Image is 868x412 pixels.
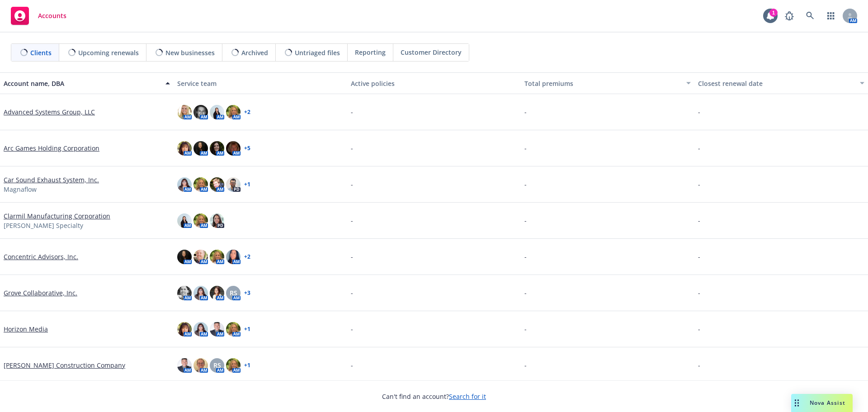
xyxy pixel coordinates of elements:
[524,143,527,153] span: -
[244,146,250,151] a: + 5
[4,79,160,88] div: Account name, DBA
[177,141,192,156] img: photo
[210,177,224,192] img: photo
[193,358,208,373] img: photo
[193,213,208,228] img: photo
[521,72,694,94] button: Total premiums
[4,252,78,261] a: Concentric Advisors, Inc.
[241,48,268,57] span: Archived
[351,180,353,189] span: -
[4,360,125,370] a: [PERSON_NAME] Construction Company
[174,72,347,94] button: Service team
[524,180,527,189] span: -
[4,324,48,334] a: Horizon Media
[524,107,527,117] span: -
[698,143,700,153] span: -
[193,177,208,192] img: photo
[177,79,344,88] div: Service team
[4,221,83,230] span: [PERSON_NAME] Specialty
[801,7,819,25] a: Search
[4,211,110,221] a: Clarmil Manufacturing Corporation
[30,48,52,57] span: Clients
[226,250,241,264] img: photo
[769,9,778,17] div: 1
[177,358,192,373] img: photo
[78,48,139,57] span: Upcoming renewals
[193,250,208,264] img: photo
[177,213,192,228] img: photo
[193,105,208,119] img: photo
[177,286,192,300] img: photo
[210,141,224,156] img: photo
[4,175,99,185] a: Car Sound Exhaust System, Inc.
[791,394,802,412] div: Drag to move
[780,7,798,25] a: Report a Bug
[698,180,700,189] span: -
[230,288,237,298] span: RS
[351,252,353,261] span: -
[351,324,353,334] span: -
[193,322,208,336] img: photo
[351,107,353,117] span: -
[244,182,250,187] a: + 1
[193,141,208,156] img: photo
[244,290,250,296] a: + 3
[351,216,353,225] span: -
[165,48,215,57] span: New businesses
[698,79,854,88] div: Closest renewal date
[524,324,527,334] span: -
[193,286,208,300] img: photo
[351,360,353,370] span: -
[210,213,224,228] img: photo
[810,399,845,407] span: Nova Assist
[210,105,224,119] img: photo
[226,177,241,192] img: photo
[7,3,70,28] a: Accounts
[213,360,221,370] span: RS
[524,252,527,261] span: -
[698,360,700,370] span: -
[449,392,486,401] a: Search for it
[177,250,192,264] img: photo
[524,360,527,370] span: -
[226,105,241,119] img: photo
[351,79,517,88] div: Active policies
[244,327,250,332] a: + 1
[226,141,241,156] img: photo
[698,324,700,334] span: -
[351,288,353,298] span: -
[38,12,66,19] span: Accounts
[177,105,192,119] img: photo
[524,79,681,88] div: Total premiums
[226,322,241,336] img: photo
[791,394,853,412] button: Nova Assist
[177,322,192,336] img: photo
[210,286,224,300] img: photo
[355,47,386,57] span: Reporting
[4,143,99,153] a: Arc Games Holding Corporation
[244,109,250,115] a: + 2
[524,216,527,225] span: -
[347,72,521,94] button: Active policies
[401,47,462,57] span: Customer Directory
[698,107,700,117] span: -
[698,288,700,298] span: -
[694,72,868,94] button: Closest renewal date
[210,322,224,336] img: photo
[4,107,95,117] a: Advanced Systems Group, LLC
[4,288,77,298] a: Grove Collaborative, Inc.
[382,392,486,401] span: Can't find an account?
[351,143,353,153] span: -
[244,363,250,368] a: + 1
[698,216,700,225] span: -
[822,7,840,25] a: Switch app
[524,288,527,298] span: -
[698,252,700,261] span: -
[226,358,241,373] img: photo
[210,250,224,264] img: photo
[4,185,37,194] span: Magnaflow
[244,254,250,260] a: + 2
[177,177,192,192] img: photo
[295,48,340,57] span: Untriaged files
